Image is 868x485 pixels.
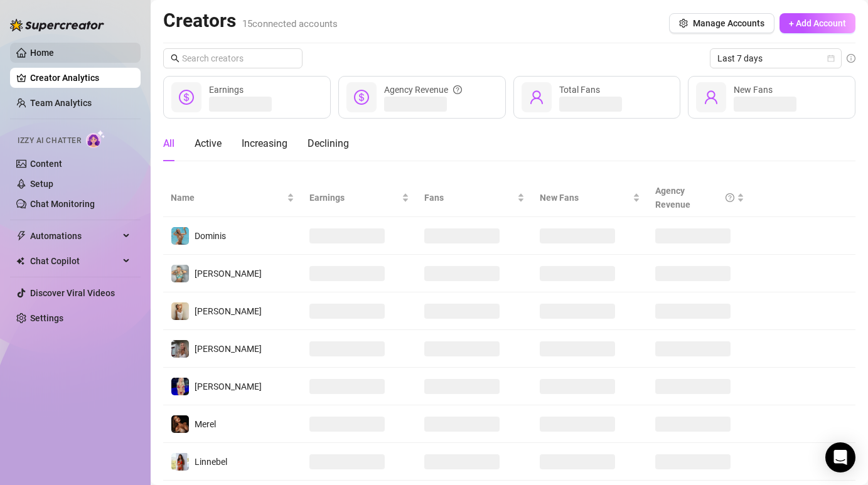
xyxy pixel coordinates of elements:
[424,191,515,205] span: Fans
[242,136,287,151] div: Increasing
[30,288,115,298] a: Discover Viral Videos
[171,191,284,205] span: Name
[171,340,189,358] img: Natalia
[195,381,262,392] span: [PERSON_NAME]
[10,19,104,31] img: logo-BBDzfeDw.svg
[16,231,26,241] span: thunderbolt
[171,302,189,320] img: Megan
[825,442,855,472] div: Open Intercom Messenger
[30,159,62,169] a: Content
[30,48,54,58] a: Home
[171,265,189,282] img: Olivia
[86,130,105,148] img: AI Chatter
[209,85,244,95] span: Earnings
[693,18,764,28] span: Manage Accounts
[30,98,92,108] a: Team Analytics
[242,18,338,29] span: 15 connected accounts
[734,85,773,95] span: New Fans
[30,68,131,88] a: Creator Analytics
[726,184,734,211] span: question-circle
[195,306,262,316] span: [PERSON_NAME]
[195,344,262,354] span: [PERSON_NAME]
[16,257,24,265] img: Chat Copilot
[195,136,222,151] div: Active
[559,85,600,95] span: Total Fans
[30,199,95,209] a: Chat Monitoring
[704,90,719,105] span: user
[171,453,189,471] img: Linnebel
[417,179,532,217] th: Fans
[195,231,226,241] span: Dominis
[163,136,174,151] div: All
[30,251,119,271] span: Chat Copilot
[163,179,302,217] th: Name
[30,226,119,246] span: Automations
[163,9,338,33] h2: Creators
[30,313,63,323] a: Settings
[717,49,834,68] span: Last 7 days
[827,55,835,62] span: calendar
[789,18,846,28] span: + Add Account
[30,179,53,189] a: Setup
[18,135,81,147] span: Izzy AI Chatter
[182,51,285,65] input: Search creators
[669,13,774,33] button: Manage Accounts
[384,83,462,97] div: Agency Revenue
[179,90,194,105] span: dollar-circle
[679,19,688,28] span: setting
[171,378,189,395] img: Janey
[309,191,400,205] span: Earnings
[302,179,417,217] th: Earnings
[532,179,648,217] th: New Fans
[354,90,369,105] span: dollar-circle
[171,54,179,63] span: search
[780,13,855,33] button: + Add Account
[171,415,189,433] img: Merel
[195,457,227,467] span: Linnebel
[171,227,189,245] img: Dominis
[453,83,462,97] span: question-circle
[308,136,349,151] div: Declining
[540,191,630,205] span: New Fans
[847,54,855,63] span: info-circle
[195,419,216,429] span: Merel
[195,269,262,279] span: [PERSON_NAME]
[529,90,544,105] span: user
[655,184,734,211] div: Agency Revenue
